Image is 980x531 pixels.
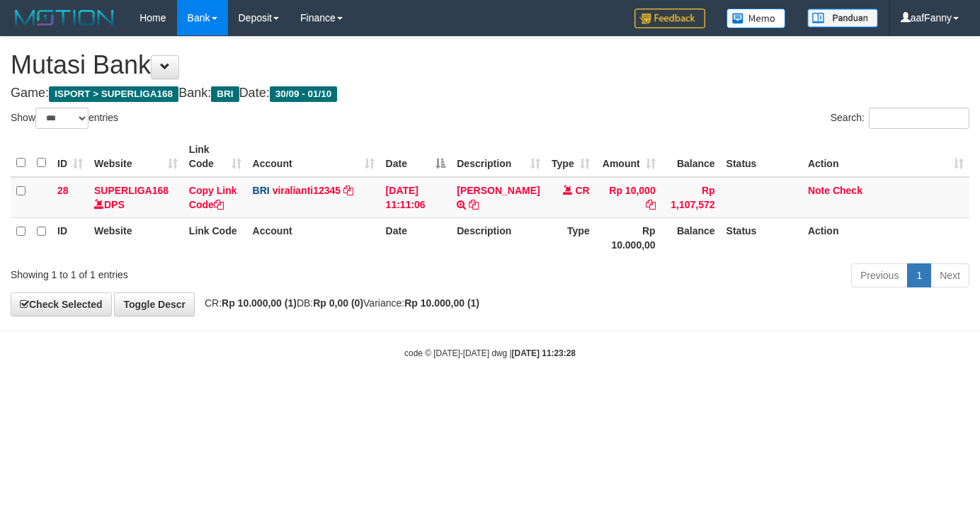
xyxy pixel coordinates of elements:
[52,137,89,177] th: ID: activate to sort column ascending
[114,292,195,316] a: Toggle Descr
[596,177,661,218] td: Rp 10,000
[11,292,112,316] a: Check Selected
[634,8,705,28] img: Feedback.jpg
[198,297,479,309] span: CR: DB: Variance:
[189,185,237,210] a: Copy Link Code
[907,263,931,287] a: 1
[802,217,969,258] th: Action
[380,177,452,218] td: [DATE] 11:11:06
[247,217,380,258] th: Account
[11,51,969,79] h1: Mutasi Bank
[222,297,297,309] strong: Rp 10.000,00 (1)
[313,297,363,309] strong: Rp 0,00 (0)
[380,137,452,177] th: Date: activate to sort column descending
[183,137,247,177] th: Link Code: activate to sort column ascending
[721,137,802,177] th: Status
[457,185,540,196] a: [PERSON_NAME]
[451,217,545,258] th: Description
[802,137,969,177] th: Action: activate to sort column ascending
[512,348,576,358] strong: [DATE] 11:23:28
[35,108,89,129] select: Showentries
[546,217,596,258] th: Type
[575,185,589,196] span: CR
[831,108,969,129] label: Search:
[211,86,239,102] span: BRI
[11,7,118,28] img: MOTION_logo.png
[596,217,661,258] th: Rp 10.000,00
[833,185,862,196] a: Check
[89,137,183,177] th: Website: activate to sort column ascending
[11,262,398,282] div: Showing 1 to 1 of 1 entries
[404,348,576,358] small: code © [DATE]-[DATE] dwg |
[380,217,452,258] th: Date
[404,297,479,309] strong: Rp 10.000,00 (1)
[183,217,247,258] th: Link Code
[89,217,183,258] th: Website
[727,8,786,28] img: Button%20Memo.svg
[661,137,721,177] th: Balance
[270,86,338,102] span: 30/09 - 01/10
[546,137,596,177] th: Type: activate to sort column ascending
[596,137,661,177] th: Amount: activate to sort column ascending
[661,217,721,258] th: Balance
[869,108,969,129] input: Search:
[11,108,118,129] label: Show entries
[646,199,656,210] a: Copy Rp 10,000 to clipboard
[851,263,908,287] a: Previous
[57,185,69,196] span: 28
[343,185,353,196] a: Copy viralianti12345 to clipboard
[930,263,969,287] a: Next
[11,86,969,101] h4: Game: Bank: Date:
[52,217,89,258] th: ID
[273,185,341,196] a: viralianti12345
[469,199,479,210] a: Copy MOH AZIZUDDIN T to clipboard
[721,217,802,258] th: Status
[49,86,178,102] span: ISPORT > SUPERLIGA168
[661,177,721,218] td: Rp 1,107,572
[89,177,183,218] td: DPS
[808,185,830,196] a: Note
[94,185,169,196] a: SUPERLIGA168
[247,137,380,177] th: Account: activate to sort column ascending
[807,8,878,28] img: panduan.png
[253,185,270,196] span: BRI
[451,137,545,177] th: Description: activate to sort column ascending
